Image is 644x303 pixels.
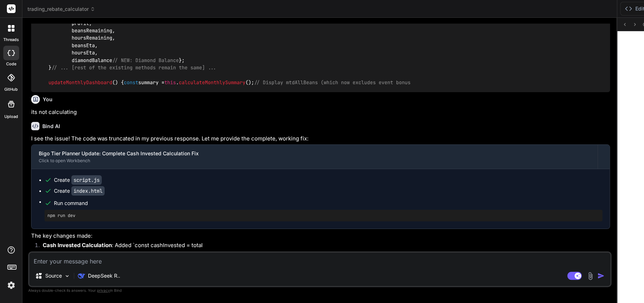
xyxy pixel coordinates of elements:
[28,5,95,13] span: trading_rebate_calculator
[64,273,70,279] img: Pick Models
[49,79,112,86] span: updateMonthlyDashboard
[43,242,112,249] strong: Cash Invested Calculation
[88,272,120,279] p: DeepSeek R..
[47,213,599,218] pre: npm run dev
[31,135,610,143] p: I see the issue! The code was truncated in my previous response. Let me provide the complete, wor...
[112,57,179,64] span: // NEW: Diamond Balance
[42,123,60,130] h6: Bind AI
[28,287,611,294] p: Always double-check its answers. Your in Bind
[6,61,16,67] label: code
[54,176,102,184] div: Create
[597,272,605,279] img: icon
[31,232,610,240] p: The key changes made:
[124,79,138,86] span: const
[164,79,176,86] span: this
[54,200,602,207] span: Run command
[71,175,102,185] code: script.js
[97,288,110,292] span: privacy
[4,86,18,93] label: GitHub
[254,79,411,86] span: // Display mtdAllBeans (which now excludes event bonus
[31,145,598,169] button: Bigo Tier Planner Update: Complete Cash Invested Calculation FixClick to open Workbench
[45,272,62,279] p: Source
[37,241,610,251] li: : Added `const cashInvested = total
[78,272,85,279] img: DeepSeek R1 (671B-Full)
[54,187,105,195] div: Create
[3,37,19,43] label: threads
[51,64,216,71] span: // ... [rest of the existing methods remain the same] ...
[43,96,52,103] h6: You
[5,279,17,291] img: settings
[39,150,590,157] div: Bigo Tier Planner Update: Complete Cash Invested Calculation Fix
[39,158,590,164] div: Click to open Workbench
[586,272,594,280] img: attachment
[179,79,245,86] span: calculateMonthlySummary
[71,186,105,196] code: index.html
[31,108,610,116] p: its not calculating
[4,114,18,120] label: Upload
